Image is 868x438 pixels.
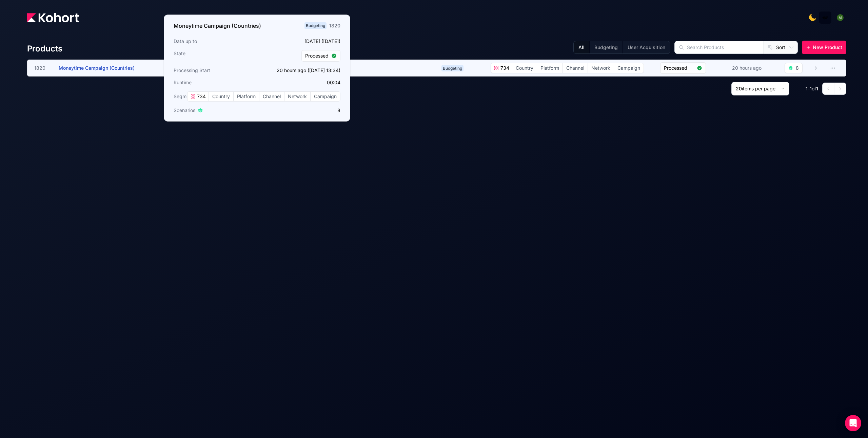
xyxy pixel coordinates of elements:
button: All [574,41,589,53]
span: Campaign [614,63,644,73]
span: Moneytime Campaign (Countries) [59,65,135,71]
span: Country [209,92,233,101]
span: Budgeting [304,22,327,29]
span: Network [588,63,614,73]
h3: State [174,50,255,62]
span: Campaign [311,92,340,101]
p: 20 hours ago ([DATE] 13:34) [259,67,340,74]
h3: Data up to [174,38,255,45]
span: items per page [742,86,775,91]
span: Platform [537,63,563,73]
span: Channel [563,63,588,73]
a: 1820Moneytime Campaign (Countries)Budgeting734CountryPlatformChannelNetworkCampaignProcessed20 ho... [34,60,818,76]
span: 20 [736,86,742,91]
img: logo_MoneyTimeLogo_1_20250619094856634230.png [822,14,829,21]
span: Scenarios [174,107,195,114]
span: Processed [305,52,329,59]
button: 20items per page [731,82,789,95]
span: 734 [196,93,206,100]
h3: Runtime [174,79,255,86]
span: New Product [813,44,842,51]
input: Search Products [675,41,764,53]
span: of [812,86,816,91]
span: 1 [816,86,818,91]
span: Budgeting [441,65,463,71]
button: New Product [802,41,846,54]
span: Processed [664,65,694,71]
span: 1820 [34,65,51,71]
div: 8 [796,65,799,71]
span: Country [512,63,537,73]
p: [DATE] ([DATE]) [259,38,340,45]
span: - [808,86,810,91]
div: 20 hours ago [731,63,763,73]
span: Channel [259,92,284,101]
button: User Acquisition [623,41,670,53]
span: 1 [806,86,808,91]
span: Sort [776,44,785,51]
span: 734 [499,65,509,71]
div: Open Intercom Messenger [845,415,861,431]
h3: Moneytime Campaign (Countries) [174,22,261,30]
span: Network [284,92,310,101]
span: Platform [234,92,259,101]
button: Budgeting [589,41,623,53]
p: 8 [259,107,340,114]
span: 1 [810,86,812,91]
h3: Processing Start [174,67,255,74]
img: Kohort logo [27,13,79,22]
span: Segments [174,93,196,100]
app-duration-counter: 00:04 [327,80,340,85]
div: 1820 [329,22,340,29]
h4: Products [27,43,62,54]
